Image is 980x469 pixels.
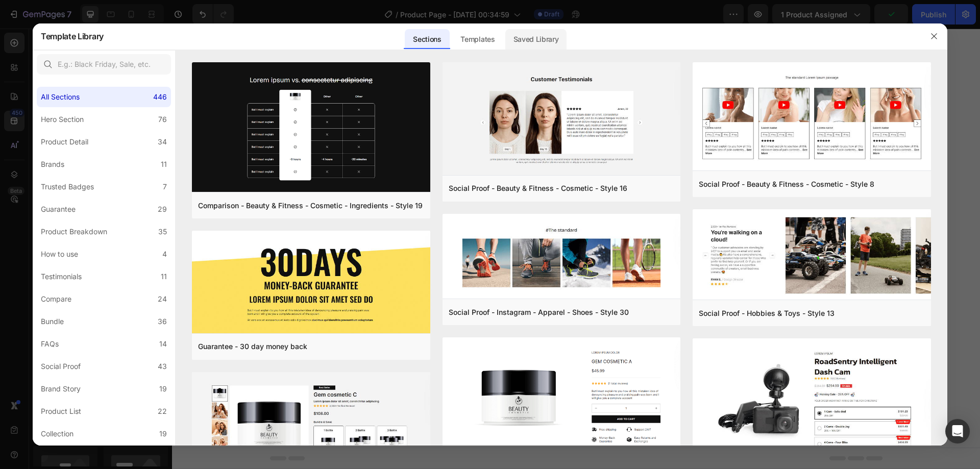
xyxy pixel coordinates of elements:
[449,182,627,194] div: Social Proof - Beauty & Fitness - Cosmetic - Style 16
[158,360,167,373] div: 43
[161,158,167,170] div: 11
[41,136,88,148] div: Product Detail
[41,338,59,350] div: FAQs
[41,405,81,417] div: Product List
[452,29,503,50] div: Templates
[158,226,167,238] div: 35
[41,315,64,328] div: Bundle
[158,293,167,305] div: 24
[41,113,84,126] div: Hero Section
[699,307,835,319] div: Social Proof - Hobbies & Toys - Style 13
[37,54,171,75] input: E.g.: Black Friday, Sale, etc.
[442,344,518,353] span: then drag & drop elements
[159,383,167,395] div: 19
[289,344,359,353] span: inspired by CRO experts
[192,231,430,335] img: g30.png
[163,181,167,193] div: 7
[699,178,874,190] div: Social Proof - Beauty & Fitness - Cosmetic - Style 8
[693,62,931,172] img: sp8.png
[162,248,167,260] div: 4
[41,383,81,395] div: Brand Story
[505,29,567,50] div: Saved Library
[158,113,167,126] div: 76
[945,419,970,443] div: Open Intercom Messenger
[449,306,629,318] div: Social Proof - Instagram - Apparel - Shoes - Style 30
[449,331,511,342] div: Add blank section
[41,23,104,50] h2: Template Library
[443,214,681,301] img: sp30.png
[693,209,931,302] img: sp13.png
[373,344,428,353] span: from URL or image
[192,62,430,194] img: c19.png
[380,308,428,319] span: Add section
[41,226,107,238] div: Product Breakdown
[41,91,80,103] div: All Sections
[158,203,167,215] div: 29
[198,200,423,212] div: Comparison - Beauty & Fitness - Cosmetic - Ingredients - Style 19
[41,293,71,305] div: Compare
[294,331,356,342] div: Choose templates
[443,62,681,177] img: sp16.png
[161,270,167,283] div: 11
[159,338,167,350] div: 14
[153,91,167,103] div: 446
[158,315,167,328] div: 36
[198,340,307,353] div: Guarantee - 30 day money back
[41,181,94,193] div: Trusted Badges
[41,428,73,440] div: Collection
[41,158,64,170] div: Brands
[158,405,167,417] div: 22
[374,331,428,342] div: Generate layout
[158,136,167,148] div: 34
[41,270,82,283] div: Testimonials
[228,122,282,130] div: Drop element here
[41,248,78,260] div: How to use
[41,360,81,373] div: Social Proof
[405,29,449,50] div: Sections
[41,203,76,215] div: Guarantee
[159,428,167,440] div: 19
